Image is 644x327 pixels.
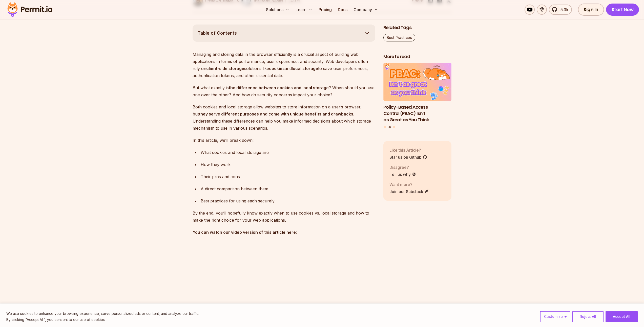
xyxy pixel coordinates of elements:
[199,111,353,116] strong: they serve different purposes and come with unique benefits and drawbacks
[540,311,570,322] button: Customize
[389,164,416,170] p: Disagree?
[198,30,237,37] span: Table of Contents
[193,103,375,132] p: Both cookies and local storage allow websites to store information on a user’s browser, but . Und...
[193,51,375,79] p: Managing and storing data in the browser efficiently is a crucial aspect of building web applicat...
[201,185,375,192] div: A direct comparison between them
[317,5,334,15] a: Pricing
[549,5,572,15] a: 5.3k
[389,189,429,195] a: Join our Substack
[393,126,395,128] button: Go to slide 3
[383,63,452,123] li: 2 of 3
[383,104,452,123] h3: Policy-Based Access Control (PBAC) Isn’t as Great as You Think
[292,66,318,71] strong: local storage
[606,311,638,322] button: Accept All
[264,5,292,15] button: Solutions
[383,63,452,123] a: Policy-Based Access Control (PBAC) Isn’t as Great as You ThinkPolicy-Based Access Control (PBAC) ...
[269,66,285,71] strong: cookies
[6,317,199,323] p: By clicking "Accept All", you consent to our use of cookies.
[201,161,375,168] div: How they work
[193,209,375,224] p: By the end, you’ll hopefully know exactly when to use cookies vs. local storage and how to make t...
[383,34,415,41] a: Best Practices
[193,137,375,144] p: In this article, we’ll break down:
[193,25,375,42] button: Table of Contents
[193,84,375,98] p: But what exactly is ? When should you use one over the other? And how do security concerns impact...
[383,63,452,101] img: Policy-Based Access Control (PBAC) Isn’t as Great as You Think
[351,5,380,15] button: Company
[389,181,429,188] p: Want more?
[389,171,416,177] a: Tell us why
[206,66,244,71] strong: client-side storage
[557,7,568,13] span: 5.3k
[383,25,452,31] h2: Related Tags
[201,149,375,156] div: What cookies and local storage are
[389,154,427,160] a: Star us on Github
[294,5,315,15] button: Learn
[5,1,55,18] img: Permit logo
[389,147,427,153] p: Like this Article?
[388,126,391,128] button: Go to slide 2
[578,4,604,16] a: Sign In
[201,173,375,180] div: Their pros and cons
[383,63,452,129] div: Posts
[193,241,334,320] iframe: https://www.youtube.com/embed/HE1sllpqlnY?si=tDFh9DFQkPRpq0qW
[384,126,386,128] button: Go to slide 1
[383,54,452,60] h2: More to read
[229,85,329,90] strong: the difference between cookies and local storage
[336,5,349,15] a: Docs
[201,197,375,204] div: Best practices for using each securely
[572,311,604,322] button: Reject All
[6,311,199,317] p: We use cookies to enhance your browsing experience, serve personalized ads or content, and analyz...
[193,230,297,235] strong: You can watch our video version of this article here:
[606,4,639,16] a: Start Now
